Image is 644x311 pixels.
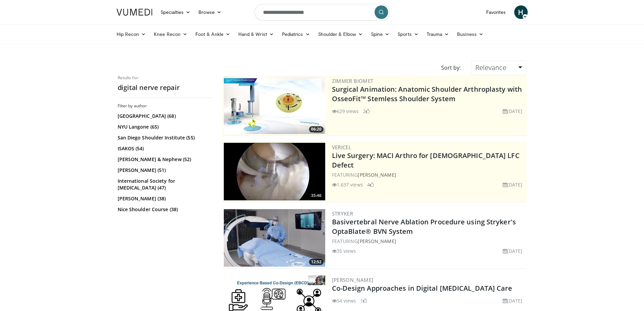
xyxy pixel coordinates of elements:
[255,4,390,20] input: Search topics, interventions
[224,209,325,267] a: 12:52
[118,195,211,202] a: [PERSON_NAME] (38)
[224,76,325,134] a: 06:20
[332,217,516,236] a: Basivertebral Nerve Ablation Procedure using Stryker's OptaBlate® BVN System
[224,143,325,200] img: eb023345-1e2d-4374-a840-ddbc99f8c97c.300x170_q85_crop-smart_upscale.jpg
[332,238,525,245] div: FEATURING
[332,151,520,170] a: Live Surgery: MACI Arthro for [DEMOGRAPHIC_DATA] LFC Defect
[224,76,325,134] img: 84e7f812-2061-4fff-86f6-cdff29f66ef4.300x170_q85_crop-smart_upscale.jpg
[118,134,211,141] a: San Diego Shoulder Institute (55)
[118,103,212,109] h3: Filter by author:
[367,181,374,188] li: 4
[118,178,211,191] a: International Society for [MEDICAL_DATA] (47)
[367,27,393,41] a: Spine
[309,259,324,265] span: 12:52
[503,108,523,115] li: [DATE]
[475,63,506,72] span: Relevance
[117,9,152,16] img: VuMedi Logo
[191,27,234,41] a: Foot & Ankle
[113,27,150,41] a: Hip Recon
[332,297,356,304] li: 54 views
[157,5,195,19] a: Specialties
[224,209,325,267] img: defb5e87-9a59-4e45-9c94-ca0bb38673d3.300x170_q85_crop-smart_upscale.jpg
[332,284,512,293] a: Co-Design Approaches in Digital [MEDICAL_DATA] Care
[332,85,522,103] a: Surgical Animation: Anatomic Shoulder Arthroplasty with OsseoFit™ Stemless Shoulder System
[234,27,278,41] a: Hand & Wrist
[314,27,367,41] a: Shoulder & Elbow
[118,156,211,163] a: [PERSON_NAME] & Nephew (52)
[471,60,526,75] a: Relevance
[118,145,211,152] a: ISAKOS (54)
[423,27,453,41] a: Trauma
[358,238,396,244] a: [PERSON_NAME]
[482,5,510,19] a: Favorites
[332,77,374,84] a: Zimmer Biomet
[118,83,212,92] h2: digital nerve repair
[332,181,363,188] li: 1,637 views
[224,143,325,200] a: 35:46
[436,60,466,75] div: Sort by:
[118,167,211,174] a: [PERSON_NAME] (51)
[503,181,523,188] li: [DATE]
[358,172,396,178] a: [PERSON_NAME]
[332,247,356,254] li: 35 views
[194,5,225,19] a: Browse
[150,27,191,41] a: Knee Recon
[278,27,314,41] a: Pediatrics
[309,193,324,199] span: 35:46
[118,206,211,213] a: Nice Shoulder Course (38)
[503,297,523,304] li: [DATE]
[363,108,370,115] li: 2
[118,124,211,130] a: NYU Langone (65)
[393,27,423,41] a: Sports
[332,144,352,151] a: Vericel
[360,297,367,304] li: 1
[332,171,525,178] div: FEATURING
[118,75,212,81] p: Results for:
[453,27,487,41] a: Business
[118,113,211,119] a: [GEOGRAPHIC_DATA] (68)
[309,126,324,132] span: 06:20
[332,108,359,115] li: 629 views
[514,5,528,19] a: H
[332,276,374,283] a: [PERSON_NAME]
[332,210,353,217] a: Stryker
[503,247,523,254] li: [DATE]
